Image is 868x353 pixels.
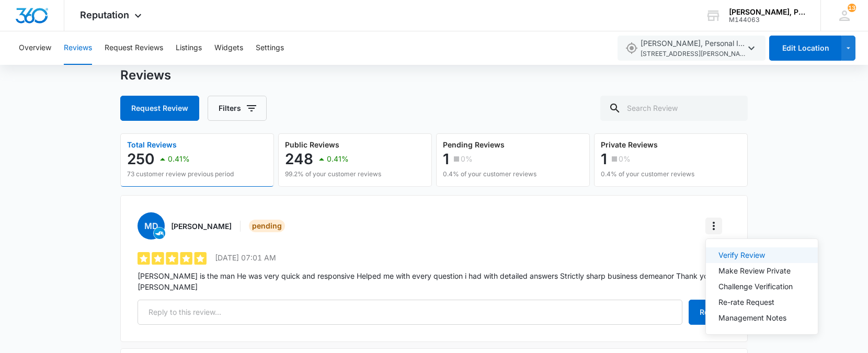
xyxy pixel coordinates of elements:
[705,218,722,234] button: More
[600,96,748,121] input: Search Review
[443,141,536,149] p: Pending Reviews
[718,314,793,322] div: Management Notes
[641,49,745,59] span: [STREET_ADDRESS][PERSON_NAME] , [GEOGRAPHIC_DATA] , FL
[327,155,349,163] p: 0.41%
[214,31,243,65] button: Widgets
[256,31,284,65] button: Settings
[706,279,818,294] button: Challenge Verification
[127,151,154,167] p: 250
[848,4,856,12] div: notifications count
[64,31,92,65] button: Reviews
[249,220,285,232] div: Pending
[461,155,473,163] p: 0%
[176,31,202,65] button: Listings
[138,300,682,325] input: Reply to this review...
[285,151,313,167] p: 248
[718,267,793,275] div: Make Review Private
[619,155,631,163] p: 0%
[601,169,694,179] p: 0.4% of your customer reviews
[127,169,234,179] p: 73 customer review previous period
[601,151,607,167] p: 1
[718,299,793,306] div: Re-rate Request
[706,247,818,263] button: Verify Review
[706,310,818,326] button: Management Notes
[120,96,199,121] button: Request Review
[718,252,793,259] div: Verify Review
[138,270,730,292] p: [PERSON_NAME] is the man He was very quick and responsive Helped me with every question i had wit...
[19,31,51,65] button: Overview
[601,141,694,149] p: Private Reviews
[285,169,381,179] p: 99.2% of your customer reviews
[618,36,766,61] button: [PERSON_NAME], Personal Injury Attorney[STREET_ADDRESS][PERSON_NAME],[GEOGRAPHIC_DATA],FL
[443,151,449,167] p: 1
[848,4,856,12] span: 13
[706,294,818,310] button: Re-rate Request
[443,169,536,179] p: 0.4% of your customer reviews
[689,300,730,325] button: Reply
[105,31,163,65] button: Request Reviews
[154,227,165,239] img: product-trl.v2.svg
[215,252,276,263] p: [DATE] 07:01 AM
[120,67,171,83] h1: Reviews
[729,8,805,16] div: account name
[208,96,267,121] button: Filters
[285,141,381,149] p: Public Reviews
[138,212,165,240] span: MD
[769,36,841,61] button: Edit Location
[729,16,805,24] div: account id
[641,38,745,59] span: [PERSON_NAME], Personal Injury Attorney
[168,155,190,163] p: 0.41%
[127,141,234,149] p: Total Reviews
[171,221,232,232] h3: [PERSON_NAME]
[706,263,818,279] button: Make Review Private
[80,9,129,20] span: Reputation
[718,283,793,290] div: Challenge Verification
